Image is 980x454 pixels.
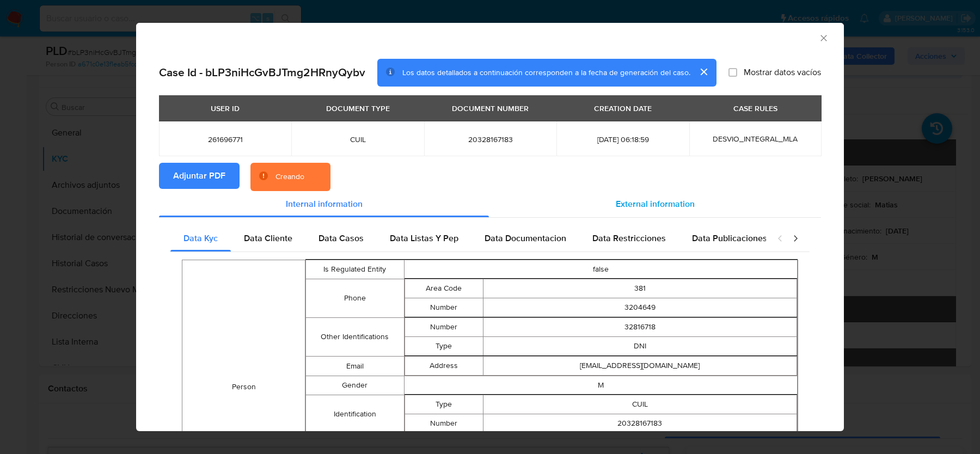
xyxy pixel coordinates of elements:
[616,198,695,210] span: External information
[402,67,690,78] span: Los datos detallados a continuación corresponden a la fecha de generación del caso.
[405,356,483,375] td: Address
[136,23,844,431] div: closure-recommendation-modal
[275,171,304,182] div: Creando
[483,298,797,317] td: 3204649
[306,395,405,433] td: Identification
[172,134,278,144] span: 261696771
[405,298,483,317] td: Number
[159,65,365,79] h2: Case Id - bLP3niHcGvBJTmg2HRnyQybv
[173,164,225,188] span: Adjuntar PDF
[690,59,716,85] button: cerrar
[159,163,240,189] button: Adjuntar PDF
[818,33,828,42] button: Cerrar ventana
[405,395,483,414] td: Type
[304,134,411,144] span: CUIL
[485,232,566,244] span: Data Documentacion
[404,260,797,279] td: false
[483,279,797,298] td: 381
[728,68,737,77] input: Mostrar datos vacíos
[306,376,405,395] td: Gender
[204,99,246,118] div: USER ID
[405,317,483,336] td: Number
[390,232,458,244] span: Data Listas Y Pep
[483,336,797,355] td: DNI
[405,336,483,355] td: Type
[692,232,767,244] span: Data Publicaciones
[306,279,405,317] td: Phone
[306,356,405,376] td: Email
[286,198,363,210] span: Internal information
[587,99,658,118] div: CREATION DATE
[183,232,218,244] span: Data Kyc
[170,225,766,251] div: Detailed internal info
[244,232,292,244] span: Data Cliente
[445,99,535,118] div: DOCUMENT NUMBER
[306,260,405,279] td: Is Regulated Entity
[405,279,483,298] td: Area Code
[437,134,543,144] span: 20328167183
[320,99,396,118] div: DOCUMENT TYPE
[483,317,797,336] td: 32816718
[483,356,797,375] td: [EMAIL_ADDRESS][DOMAIN_NAME]
[159,191,821,217] div: Detailed info
[727,99,784,118] div: CASE RULES
[318,232,364,244] span: Data Casos
[483,414,797,433] td: 20328167183
[592,232,666,244] span: Data Restricciones
[713,133,798,144] span: DESVIO_INTEGRAL_MLA
[569,134,676,144] span: [DATE] 06:18:59
[306,317,405,356] td: Other Identifications
[404,376,797,395] td: M
[405,414,483,433] td: Number
[483,395,797,414] td: CUIL
[744,67,821,78] span: Mostrar datos vacíos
